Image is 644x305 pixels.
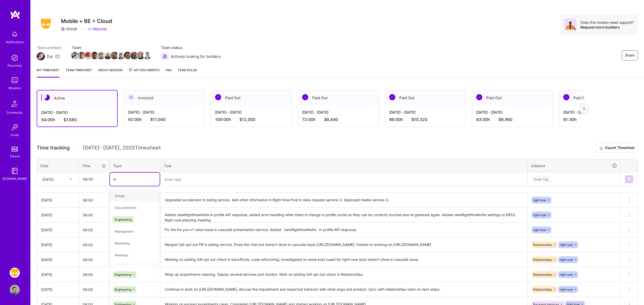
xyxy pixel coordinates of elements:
[61,26,77,32] div: Grindr
[82,163,106,168] div: Time
[37,17,55,31] img: Company Logo
[128,117,200,122] div: 92:00 h
[79,208,109,222] input: HH:MM
[128,110,200,115] div: [DATE] - [DATE]
[161,52,169,60] img: Actively looking for builders
[10,29,20,39] img: bell
[41,257,74,262] div: [DATE]
[302,110,375,115] div: [DATE] - [DATE]
[143,52,151,59] img: Team Member Avatar
[37,52,45,60] img: Team Architect
[137,51,144,60] a: Team Member Avatar
[112,204,139,211] span: Documentation
[112,216,134,223] span: Engineering
[115,273,131,276] span: Engineering
[55,54,59,58] i: icon Mail
[563,94,569,100] img: Paid Out
[41,227,74,233] div: [DATE]
[41,110,113,115] div: [DATE] - [DATE]
[144,51,151,60] a: Team Member Avatar
[8,268,21,278] a: Grindr: Mobile + BE + Cloud
[563,110,636,115] div: [DATE] - [DATE]
[564,19,576,31] img: Avatar
[476,110,549,115] div: [DATE] - [DATE]
[64,117,77,122] span: $7,680
[98,51,105,60] a: Team Member Avatar
[533,258,552,262] span: Relationships
[627,177,631,181] img: Submit
[498,117,512,122] span: $9,960
[215,117,287,122] div: 100:00 h
[79,223,109,237] input: HH:MM
[79,283,109,296] input: HH:MM
[239,117,255,122] span: $12,000
[560,288,573,291] span: right now
[476,94,482,100] img: Paid Out
[72,45,151,50] span: Team
[112,252,131,259] span: Meetings
[211,90,292,106] div: Paid Out
[78,52,85,59] img: Team Member Avatar
[124,52,131,59] img: Team Member Avatar
[166,67,172,78] a: FAQ
[42,176,54,182] div: [DATE]
[10,53,20,63] img: discovery
[161,223,527,237] textarea: Fix the for-you-v1 clean issue in cascade-presentation-service. Added `viewRightNowNsfw` in profi...
[41,197,74,203] div: [DATE]
[472,90,553,106] div: Paid Out
[112,240,132,247] span: Marketing
[37,145,70,151] span: Time tracking
[596,143,638,153] button: Export Timesheet
[160,159,528,172] th: Task
[533,288,552,291] span: Relationships
[560,273,573,276] span: right now
[72,51,78,60] a: Team Member Avatar
[104,52,112,59] img: Team Member Avatar
[302,117,375,122] div: 72:00 h
[41,212,74,218] div: [DATE]
[129,67,160,78] a: My Documents
[583,107,585,110] img: right
[533,228,546,232] span: right now
[215,94,221,100] img: Paid Out
[137,52,144,59] img: Team Member Avatar
[91,52,98,59] img: Team Member Avatar
[88,26,107,32] a: Website
[599,145,603,151] i: icon Download
[532,175,551,183] div: Enter Tag
[111,52,118,59] img: Team Member Avatar
[79,238,109,251] input: HH:MM
[161,283,527,296] textarea: Continue to work on [URL][DOMAIN_NAME], discuss the requirement and expected behavior with other ...
[98,67,122,78] a: About Mission
[10,10,20,19] img: logo
[10,75,20,85] img: teamwork
[12,147,18,151] img: tokens
[110,159,160,172] th: Type
[66,67,92,78] a: Team timesheet
[8,285,21,295] a: User Avatar
[70,178,72,181] i: icon Chevron
[41,242,74,247] div: [DATE]
[580,25,634,30] div: Request more builders
[115,288,131,291] span: Engineering
[171,54,221,59] span: Actively looking for builders
[8,63,22,68] div: Discovery
[150,117,165,122] span: $11,040
[79,172,109,186] input: HH:MM
[476,117,549,122] div: 83:00 h
[9,98,21,110] img: Community
[71,52,79,59] img: Team Member Avatar
[560,243,573,247] span: right now
[324,117,338,122] span: $8,640
[85,51,91,60] a: Team Member Avatar
[385,90,466,106] div: Paid Out
[3,176,27,181] div: [DOMAIN_NAME]
[10,166,20,176] img: guide book
[105,51,111,60] a: Team Member Avatar
[389,94,395,100] img: Paid Out
[10,268,20,278] img: Grindr: Mobile + BE + Cloud
[37,45,61,50] span: Team architect
[161,193,527,207] textarea: Upgraded accelerator in dating service. Add other information in Right Now Post in data-request-s...
[161,253,527,267] textarea: Working on adding GAI opt out check in backfill job, code refactoring; Investigated on some bots ...
[91,51,98,60] a: Team Member Avatar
